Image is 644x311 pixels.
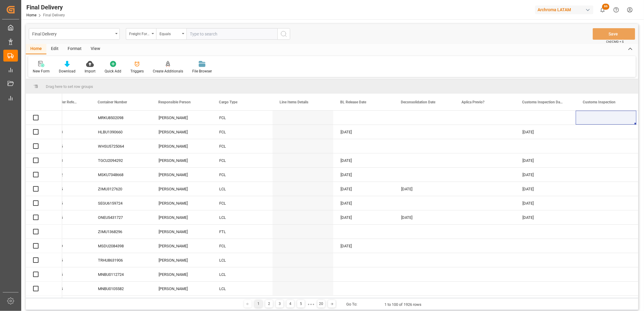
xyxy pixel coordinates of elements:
button: open menu [156,28,186,40]
div: Press SPACE to select this row. [26,182,62,196]
div: FTL [212,225,273,239]
div: FCL [212,196,273,210]
div: Press SPACE to select this row. [26,153,62,168]
button: search button [277,28,290,40]
span: BL Release Date [340,100,366,104]
div: Press SPACE to select this row. [26,239,62,253]
div: TRHU8631906 [91,253,151,267]
div: SEGU6159724 [91,196,151,210]
div: 20 [317,300,325,308]
div: Create Additionals [153,69,183,74]
div: MNBU0105582 [91,282,151,296]
div: FCL [212,168,273,182]
span: Deconsolidation Date [401,100,435,104]
div: 2 [265,300,273,308]
div: [PERSON_NAME] [151,253,212,267]
div: FCL [212,125,273,139]
div: [PERSON_NAME] [151,282,212,296]
div: Final Delivery [32,30,113,37]
div: Press SPACE to select this row. [26,111,62,125]
span: Aplica Previo? [461,100,485,104]
button: open menu [126,28,156,40]
div: [PERSON_NAME] [151,111,212,125]
div: LCL [212,267,273,281]
div: FCL [212,139,273,153]
div: ZIMU3127620 [91,182,151,196]
div: [DATE] [394,210,454,224]
div: 1 to 100 of 1926 rows [384,302,421,308]
div: View [86,44,105,54]
div: [DATE] [333,182,394,196]
div: [DATE] [515,153,576,167]
div: [DATE] [333,239,394,253]
span: Cargo Type [219,100,237,104]
div: File Browser [192,69,212,74]
div: Equals [159,30,180,37]
div: Press SPACE to select this row. [26,282,62,296]
div: LCL [212,253,273,267]
div: [PERSON_NAME] [151,139,212,153]
div: Press SPACE to select this row. [26,210,62,225]
div: [DATE] [515,210,576,224]
div: Archroma LATAM [535,5,593,14]
div: 5 [297,300,305,308]
span: Customs Inspection [583,100,615,104]
div: FCL [212,111,273,125]
div: Press SPACE to select this row. [26,267,62,282]
div: [DATE] [333,210,394,224]
button: Save [593,28,635,40]
div: [PERSON_NAME] [151,267,212,281]
div: [DATE] [515,125,576,139]
span: Line Items Details [280,100,308,104]
div: WHSU5725064 [91,139,151,153]
div: ONEU5431727 [91,210,151,224]
input: Type to search [186,28,277,40]
span: Container Number [98,100,127,104]
span: Drag here to set row groups [46,84,93,89]
div: [PERSON_NAME] [151,225,212,239]
div: LCL [212,282,273,296]
div: Final Delivery [26,3,65,12]
span: Customs Inspection Date [522,100,563,104]
div: [PERSON_NAME] [151,210,212,224]
div: [DATE] [333,168,394,182]
div: [DATE] [515,196,576,210]
div: LCL [212,210,273,224]
div: MNBU0112724 [91,267,151,281]
div: [PERSON_NAME] [151,182,212,196]
div: MRKU8502098 [91,111,151,125]
div: [PERSON_NAME] [151,239,212,253]
div: 4 [287,300,294,308]
div: Triggers [130,69,144,74]
div: ● ● ● [308,302,314,306]
span: Ctrl/CMD + S [606,39,624,44]
button: show 86 new notifications [596,3,609,17]
button: Archroma LATAM [535,4,596,15]
div: Import [85,69,96,74]
div: [PERSON_NAME] [151,168,212,182]
div: MSKU7348668 [91,168,151,182]
div: Home [26,44,46,54]
div: FCL [212,239,273,253]
div: Press SPACE to select this row. [26,253,62,267]
span: Responsible Person [158,100,191,104]
div: [DATE] [333,196,394,210]
div: Quick Add [105,69,121,74]
div: ZIMU1368296 [91,225,151,239]
button: open menu [29,28,120,40]
div: Edit [46,44,63,54]
div: HLBU1390660 [91,125,151,139]
div: Press SPACE to select this row. [26,139,62,153]
div: TGCU2094292 [91,153,151,167]
div: Press SPACE to select this row. [26,196,62,210]
div: [DATE] [333,125,394,139]
div: New Form [33,69,50,74]
div: [PERSON_NAME] [151,196,212,210]
div: LCL [212,182,273,196]
div: [DATE] [333,153,394,167]
div: FCL [212,153,273,167]
div: Go To: [346,301,357,307]
a: Home [26,13,36,17]
div: [PERSON_NAME] [151,153,212,167]
div: MSDU2084398 [91,239,151,253]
